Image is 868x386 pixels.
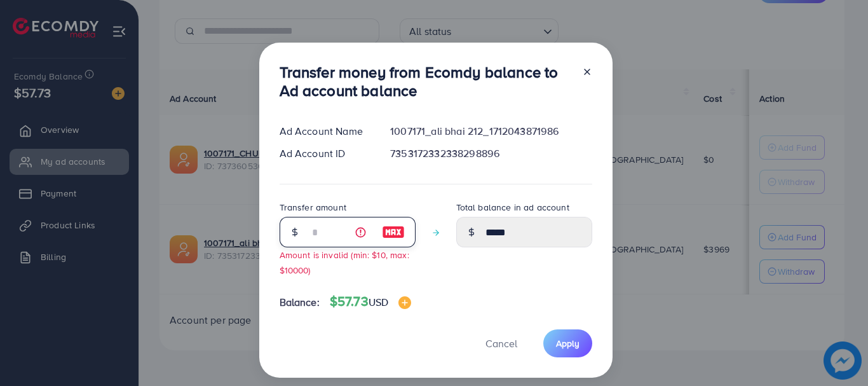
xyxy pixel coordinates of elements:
[330,294,411,310] h4: $57.73
[543,329,592,357] button: Apply
[398,296,411,309] img: image
[382,224,405,240] img: image
[280,201,346,214] label: Transfer amount
[485,336,517,350] span: Cancel
[269,146,381,161] div: Ad Account ID
[380,124,602,139] div: 1007171_ali bhai 212_1712043871986
[470,329,533,357] button: Cancel
[280,63,572,100] h3: Transfer money from Ecomdy balance to Ad account balance
[456,201,569,214] label: Total balance in ad account
[369,295,388,309] span: USD
[556,337,580,350] span: Apply
[380,146,602,161] div: 7353172332338298896
[280,249,409,275] small: Amount is invalid (min: $10, max: $10000)
[269,124,381,139] div: Ad Account Name
[280,295,320,310] span: Balance:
